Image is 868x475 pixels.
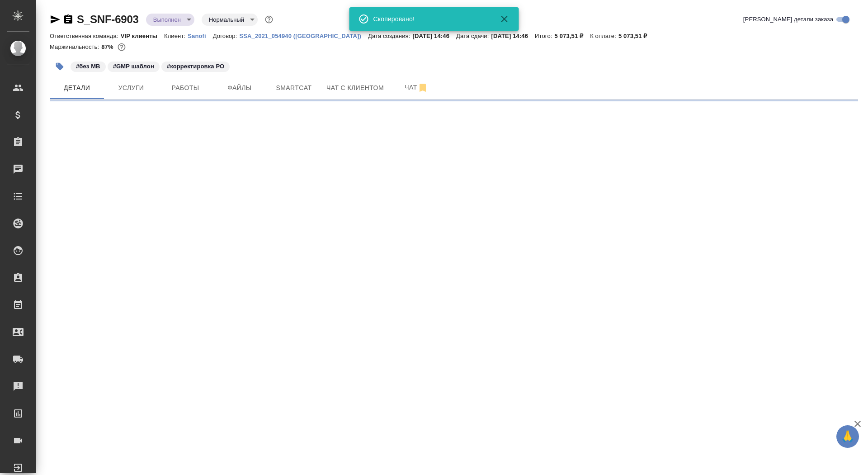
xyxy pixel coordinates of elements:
p: 5 073,51 ₽ [555,33,590,39]
span: Детали [55,82,99,94]
p: Дата создания: [368,33,412,39]
span: 🙏 [840,427,855,446]
p: Sanofi [188,33,213,39]
svg: Отписаться [417,82,428,93]
button: Добавить тэг [50,57,70,76]
button: Закрыть [494,14,515,24]
span: Услуги [109,82,153,94]
p: Договор: [213,33,240,39]
span: Файлы [218,82,261,94]
p: [DATE] 14:46 [491,33,535,39]
span: Работы [164,82,207,94]
a: Sanofi [188,32,213,39]
button: Скопировать ссылку [63,14,74,25]
div: Выполнен [146,14,194,26]
p: К оплате: [590,33,618,39]
div: Выполнен [202,14,258,26]
p: #GMP шаблон [113,62,154,71]
span: [PERSON_NAME] детали заказа [743,15,833,24]
button: Выполнен [151,16,184,24]
p: SSA_2021_054940 ([GEOGRAPHIC_DATA]) [239,33,368,39]
p: [DATE] 14:46 [412,33,456,39]
button: 🙏 [836,425,859,448]
button: Скопировать ссылку для ЯМессенджера [50,14,61,25]
span: Чат с клиентом [326,82,384,94]
button: Доп статусы указывают на важность/срочность заказа [263,14,275,25]
button: Нормальный [206,16,247,24]
p: Дата сдачи: [456,33,491,39]
span: корректировка РО [160,62,231,70]
span: Чат [395,82,438,93]
p: 5 073,51 ₽ [618,33,654,39]
p: Клиент: [164,33,188,39]
p: #корректировка РО [167,62,224,71]
p: Итого: [535,33,554,39]
button: 533.39 RUB; [116,41,127,53]
span: Smartcat [272,82,316,94]
p: Маржинальность: [50,43,101,50]
a: SSA_2021_054940 ([GEOGRAPHIC_DATA]) [239,32,368,39]
p: VIP клиенты [121,33,164,39]
div: Скопировано! [373,14,486,24]
a: S_SNF-6903 [77,13,139,25]
p: 87% [101,43,115,50]
span: GMP шаблон [107,62,160,70]
p: Ответственная команда: [50,33,121,39]
p: #без МВ [76,62,100,71]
